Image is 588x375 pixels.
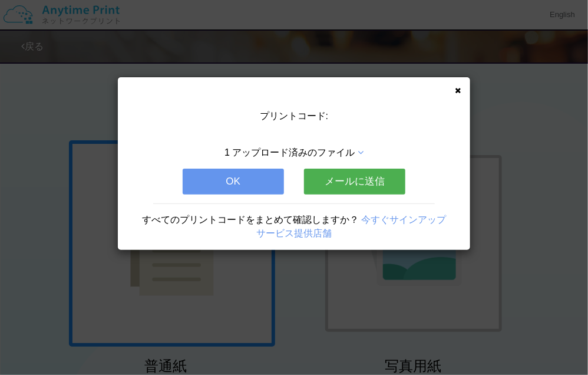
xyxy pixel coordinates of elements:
span: 1 アップロード済みのファイル [224,147,355,157]
span: すべてのプリントコードをまとめて確認しますか？ [142,215,359,225]
button: メールに送信 [304,169,405,195]
a: 今すぐサインアップ [361,215,446,225]
span: プリントコード: [260,111,328,121]
button: OK [183,169,284,195]
a: サービス提供店舗 [256,228,332,238]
